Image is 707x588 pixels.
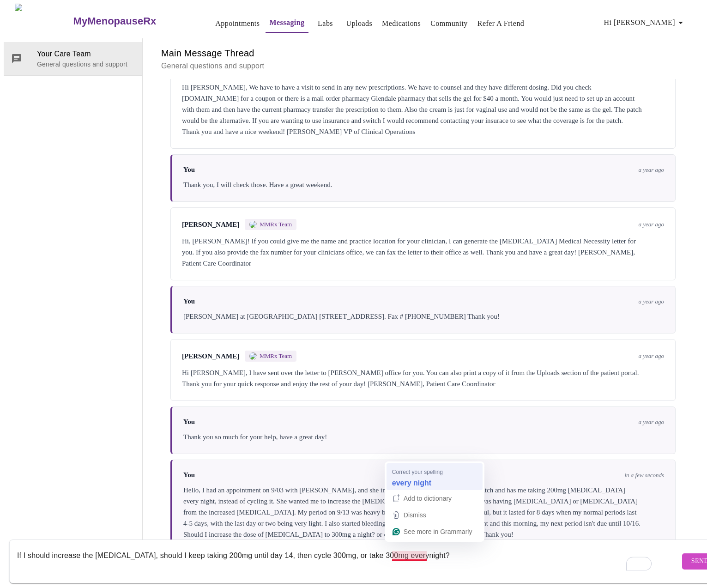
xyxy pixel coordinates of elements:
img: MyMenopauseRx Logo [15,4,72,38]
span: [PERSON_NAME] [182,352,239,360]
span: You [183,471,195,479]
span: a year ago [638,352,664,360]
div: Hi [PERSON_NAME], We have to have a visit to send in any new prescriptions. We have to counsel an... [182,82,664,137]
span: You [183,418,195,426]
a: Labs [318,17,333,30]
button: Appointments [211,14,263,33]
a: Refer a Friend [477,17,525,30]
button: Community [427,14,471,33]
button: Messaging [266,13,308,33]
div: Thank you, I will check those. Have a great weekend. [183,179,664,190]
button: Labs [311,14,340,33]
p: General questions and support [37,60,135,69]
div: Your Care TeamGeneral questions and support [4,42,142,75]
span: You [183,297,195,305]
button: Uploads [343,14,376,33]
span: a year ago [638,221,664,228]
span: Your Care Team [37,48,135,60]
img: MMRX [249,221,257,228]
span: MMRx Team [260,221,292,228]
a: Appointments [215,17,260,30]
button: Hi [PERSON_NAME] [600,13,690,32]
span: Hi [PERSON_NAME] [604,16,686,29]
h6: Main Message Thread [161,46,685,61]
a: Medications [382,17,421,30]
span: MMRx Team [260,352,292,360]
span: You [183,166,195,174]
a: Uploads [346,17,373,30]
textarea: To enrich screen reader interactions, please activate Accessibility in Grammarly extension settings [17,546,680,576]
span: a year ago [638,166,664,174]
span: a year ago [638,418,664,426]
h3: MyMenopauseRx [73,15,157,27]
span: [PERSON_NAME] [182,221,239,229]
a: Messaging [269,16,304,29]
div: Thank you so much for your help, have a great day! [183,431,664,443]
button: Refer a Friend [474,14,528,33]
div: Hi [PERSON_NAME], I have sent over the letter to [PERSON_NAME] office for you. You can also print... [182,367,664,389]
div: Hi, [PERSON_NAME]! If you could give me the name and practice location for your clinician, I can ... [182,236,664,269]
span: in a few seconds [624,472,664,479]
div: Hello, I had an appointment on 9/03 with [PERSON_NAME], and she increased my [MEDICAL_DATA] patch... [183,485,664,540]
p: General questions and support [161,61,685,72]
a: MyMenopauseRx [72,5,193,37]
button: Medications [378,14,424,33]
span: a year ago [638,298,664,305]
img: MMRX [249,352,257,360]
div: [PERSON_NAME] at [GEOGRAPHIC_DATA] [STREET_ADDRESS]. Fax # [PHONE_NUMBER] Thank you! [183,311,664,322]
a: Community [430,17,468,30]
